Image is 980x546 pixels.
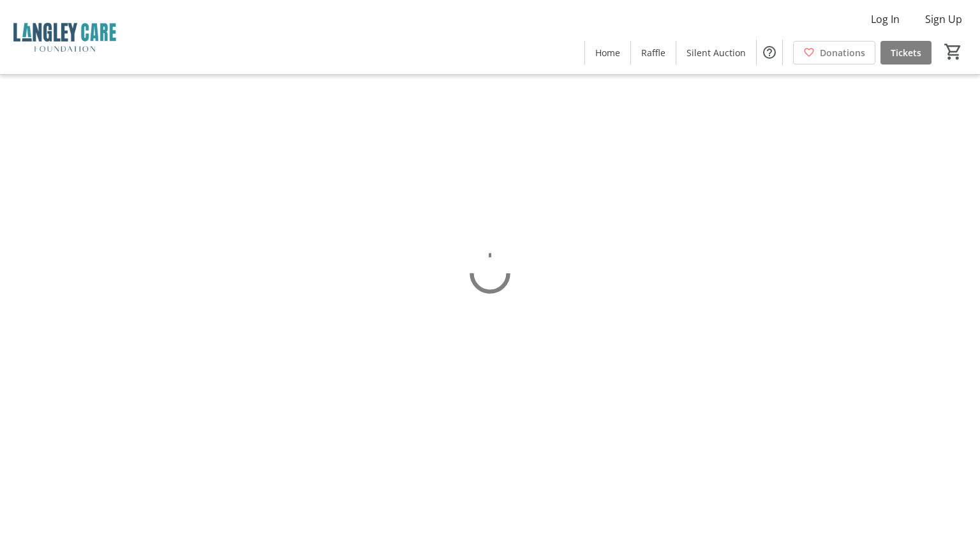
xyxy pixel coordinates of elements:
a: Donations [793,41,875,64]
button: Log In [861,9,910,29]
button: Help [757,40,782,65]
span: Donations [820,46,865,59]
span: Home [595,46,620,59]
span: Sign Up [925,11,962,27]
a: Raffle [631,41,676,64]
a: Tickets [880,41,932,64]
a: Silent Auction [676,41,756,64]
span: Log In [871,11,900,27]
button: Sign Up [915,9,972,29]
button: Cart [942,40,965,63]
span: Silent Auction [687,46,746,59]
span: Tickets [891,46,921,59]
img: Langley Care Foundation 's Logo [8,5,121,69]
a: Home [585,41,630,64]
span: Raffle [641,46,665,59]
